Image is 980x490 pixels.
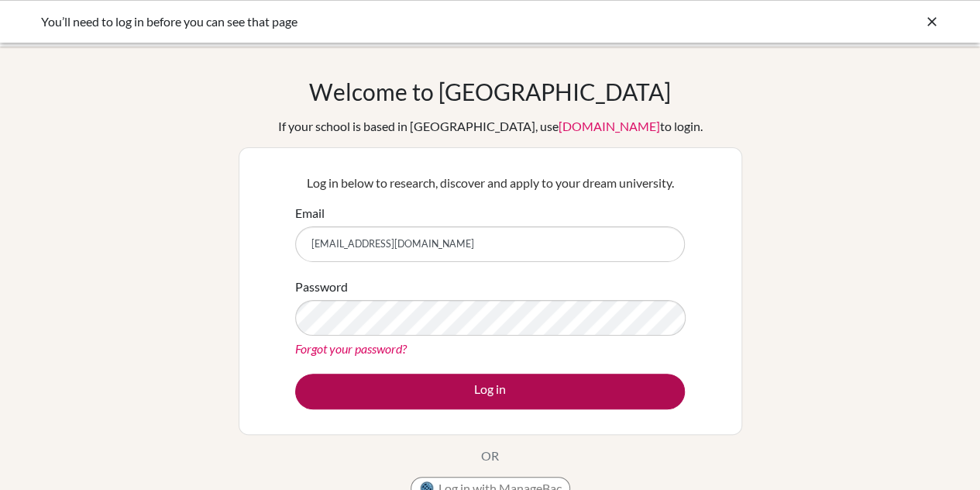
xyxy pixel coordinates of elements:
[481,447,499,465] p: OR
[309,78,671,105] h1: Welcome to [GEOGRAPHIC_DATA]
[295,278,348,296] label: Password
[278,117,703,136] div: If your school is based in [GEOGRAPHIC_DATA], use to login.
[295,341,407,356] a: Forgot your password?
[295,174,685,192] p: Log in below to research, discover and apply to your dream university.
[41,12,707,31] div: You’ll need to log in before you can see that page
[295,374,685,409] button: Log in
[559,119,660,133] a: [DOMAIN_NAME]
[295,204,325,223] label: Email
